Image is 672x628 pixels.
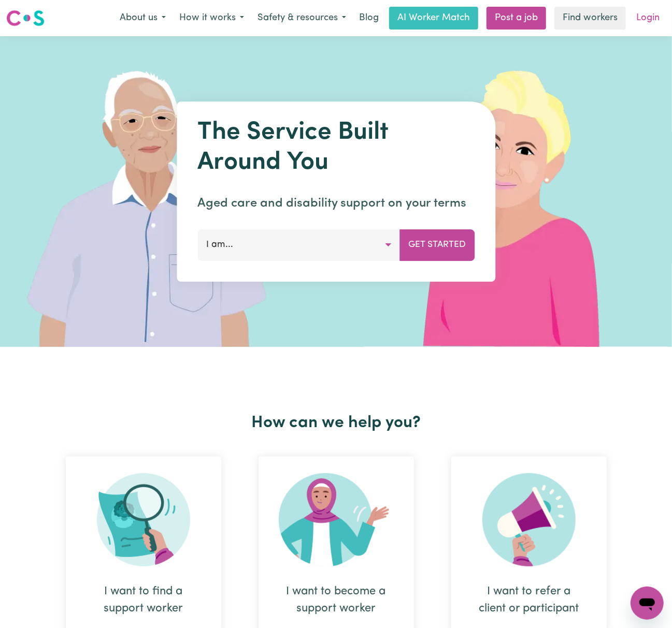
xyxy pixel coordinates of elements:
img: Careseekers logo [6,9,45,27]
img: Refer [482,473,576,566]
div: I want to become a support worker [283,583,389,617]
a: Post a job [487,7,546,30]
h2: How can we help you? [47,413,625,433]
a: Login [630,7,666,30]
a: Find workers [554,7,626,30]
button: I am... [197,229,400,260]
h1: The Service Built Around You [197,118,475,178]
button: How it works [173,7,251,29]
img: Search [97,473,190,566]
a: AI Worker Match [389,7,478,30]
div: I want to find a support worker [91,583,196,617]
button: Safety & resources [251,7,353,29]
button: About us [113,7,173,29]
p: Aged care and disability support on your terms [197,194,475,213]
img: Become Worker [279,473,394,566]
a: Blog [353,7,385,30]
iframe: Button to launch messaging window [631,587,664,620]
div: I want to refer a client or participant [476,583,582,617]
button: Get Started [399,229,475,260]
a: Careseekers logo [6,6,45,30]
